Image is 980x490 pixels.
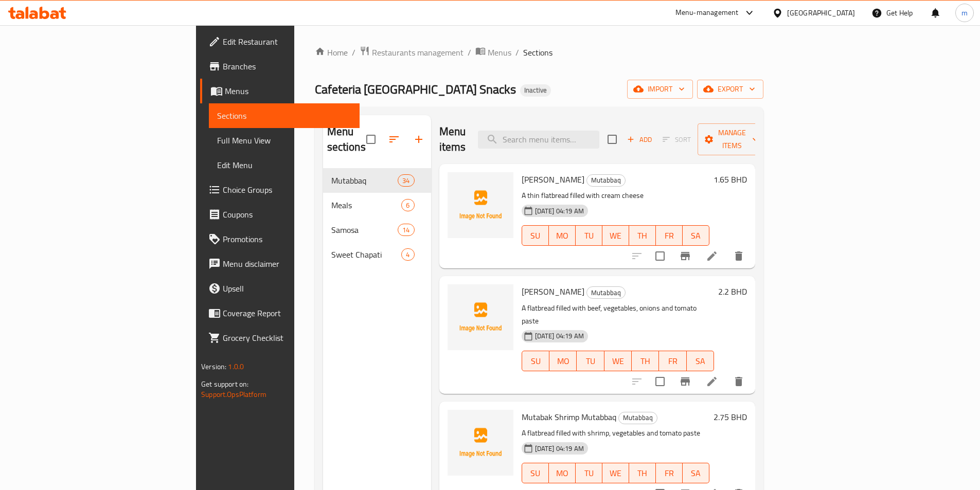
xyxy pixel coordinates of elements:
button: MO [549,351,577,371]
span: Mutabak Shrimp Mutabbaq [522,409,616,425]
button: export [697,80,763,99]
span: Samosa [331,224,398,236]
button: SU [522,225,549,246]
div: [GEOGRAPHIC_DATA] [787,7,855,19]
span: SU [526,466,545,481]
span: [DATE] 04:19 AM [531,331,588,341]
button: Branch-specific-item [673,244,698,268]
span: [DATE] 04:19 AM [531,444,588,453]
span: Menus [488,46,511,59]
a: Menus [475,46,511,59]
span: Full Menu View [217,134,351,147]
div: items [398,224,414,236]
a: Grocery Checklist [200,325,360,350]
span: Add item [623,132,656,148]
span: Menu disclaimer [223,258,351,270]
span: import [635,83,685,96]
span: Coupons [223,208,351,221]
a: Choice Groups [200,177,360,202]
nav: breadcrumb [315,46,763,59]
a: Menus [200,79,360,103]
span: 14 [398,225,414,235]
span: SA [691,354,710,369]
a: Coverage Report [200,301,360,325]
a: Restaurants management [360,46,464,59]
span: TH [633,466,652,481]
span: FR [660,466,679,481]
a: Full Menu View [209,128,360,153]
span: Grocery Checklist [223,332,351,344]
a: Upsell [200,276,360,301]
span: TU [581,354,600,369]
span: Cafeteria [GEOGRAPHIC_DATA] Snacks [315,78,516,101]
div: Mutabbaq [586,174,626,187]
button: WE [602,225,629,246]
span: Mutabbaq [587,174,625,186]
button: MO [549,463,576,483]
a: Edit menu item [706,250,718,262]
div: Samosa14 [323,217,431,242]
span: SA [687,466,705,481]
span: Select section [601,129,623,150]
p: A thin flatbread filled with cream cheese [522,189,709,202]
button: Manage items [698,123,767,155]
button: Add [623,132,656,148]
h6: 2.75 BHD [714,410,747,424]
button: TU [577,351,604,371]
span: Edit Menu [217,159,351,171]
span: 34 [398,176,414,186]
button: Branch-specific-item [673,369,698,394]
span: Select to update [649,245,671,267]
span: Inactive [520,86,551,95]
span: Sweet Chapati [331,248,402,261]
span: Sort sections [382,127,406,152]
a: Support.OpsPlatform [201,388,266,401]
span: Version: [201,360,226,373]
button: MO [549,225,576,246]
div: Sweet Chapati4 [323,242,431,267]
img: Tikka Lomi Mutabbaq [448,284,513,350]
button: TH [632,351,659,371]
button: TU [576,463,602,483]
span: Branches [223,60,351,72]
button: import [627,80,693,99]
div: items [398,174,414,187]
button: Add section [406,127,431,152]
span: Select to update [649,371,671,392]
span: Mutabbaq [619,412,657,424]
button: WE [604,351,632,371]
span: [DATE] 04:19 AM [531,206,588,216]
span: export [705,83,755,96]
button: TH [629,225,656,246]
span: Add [626,134,653,146]
span: FR [660,228,679,243]
div: Inactive [520,84,551,97]
a: Branches [200,54,360,79]
a: Menu disclaimer [200,251,360,276]
span: TU [580,466,598,481]
button: SA [683,225,709,246]
button: FR [659,351,686,371]
span: MO [553,466,572,481]
span: m [961,7,968,19]
span: Edit Restaurant [223,35,351,48]
button: SU [522,463,549,483]
button: SA [683,463,709,483]
a: Sections [209,103,360,128]
span: TH [636,354,655,369]
span: Restaurants management [372,46,464,59]
p: A flatbread filled with shrimp, vegetables and tomato paste [522,427,709,440]
li: / [515,46,519,59]
span: WE [609,354,628,369]
a: Promotions [200,227,360,251]
span: Manage items [706,126,758,152]
a: Edit Menu [209,153,360,177]
span: Upsell [223,282,351,295]
span: Mutabbaq [587,287,625,299]
span: [PERSON_NAME] [522,284,584,299]
button: TU [576,225,602,246]
span: WE [607,228,625,243]
span: Sections [523,46,553,59]
div: items [401,248,414,261]
img: Mutabak Shrimp Mutabbaq [448,410,513,476]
